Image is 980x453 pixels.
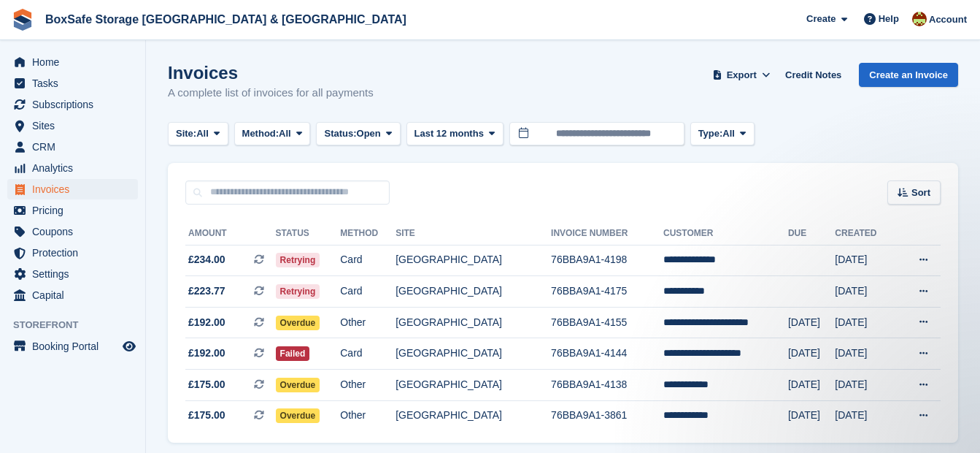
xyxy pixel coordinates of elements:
[551,370,663,401] td: 76BBA9A1-4138
[340,276,396,308] td: Card
[835,276,895,308] td: [DATE]
[7,200,138,221] a: menu
[7,243,138,263] a: menu
[168,63,374,83] h1: Invoices
[879,12,899,26] span: Help
[779,63,847,87] a: Credit Notes
[168,122,228,146] button: Site: All
[7,221,138,242] a: menu
[32,221,120,242] span: Coupons
[396,307,551,338] td: [GEOGRAPHIC_DATA]
[276,378,320,392] span: Overdue
[406,122,503,146] button: Last 12 months
[7,137,138,157] a: menu
[788,370,835,401] td: [DATE]
[340,338,396,370] td: Card
[663,222,788,245] th: Customer
[788,338,835,370] td: [DATE]
[32,336,120,357] span: Booking Portal
[551,245,663,276] td: 76BBA9A1-4198
[7,73,138,94] a: menu
[835,222,895,245] th: Created
[32,285,120,305] span: Capital
[276,284,320,299] span: Retrying
[32,94,120,115] span: Subscriptions
[7,179,138,199] a: menu
[188,346,225,361] span: £192.00
[324,126,356,141] span: Status:
[276,253,320,267] span: Retrying
[316,122,400,146] button: Status: Open
[32,243,120,263] span: Protection
[340,307,396,338] td: Other
[168,85,374,102] p: A complete list of invoices for all payments
[835,307,895,338] td: [DATE]
[32,179,120,199] span: Invoices
[722,126,735,141] span: All
[929,12,967,27] span: Account
[242,126,279,141] span: Method:
[835,370,895,401] td: [DATE]
[188,252,225,267] span: £234.00
[727,68,757,83] span: Export
[788,400,835,431] td: [DATE]
[859,63,958,87] a: Create an Invoice
[698,126,723,141] span: Type:
[120,338,138,355] a: Preview store
[340,400,396,431] td: Other
[276,316,320,330] span: Overdue
[276,346,310,361] span: Failed
[7,115,138,136] a: menu
[32,158,120,178] span: Analytics
[396,245,551,276] td: [GEOGRAPHIC_DATA]
[32,200,120,221] span: Pricing
[357,126,381,141] span: Open
[196,126,209,141] span: All
[690,122,755,146] button: Type: All
[32,264,120,284] span: Settings
[551,276,663,308] td: 76BBA9A1-4175
[234,122,311,146] button: Method: All
[188,408,225,423] span: £175.00
[7,52,138,72] a: menu
[7,264,138,284] a: menu
[276,222,341,245] th: Status
[7,158,138,178] a: menu
[551,338,663,370] td: 76BBA9A1-4144
[7,94,138,115] a: menu
[188,315,225,330] span: £192.00
[340,245,396,276] td: Card
[551,307,663,338] td: 76BBA9A1-4155
[911,186,930,200] span: Sort
[188,283,225,299] span: £223.77
[396,370,551,401] td: [GEOGRAPHIC_DATA]
[396,222,551,245] th: Site
[414,126,484,141] span: Last 12 months
[32,73,120,94] span: Tasks
[32,52,120,72] span: Home
[188,377,225,392] span: £175.00
[835,338,895,370] td: [DATE]
[340,222,396,245] th: Method
[835,245,895,276] td: [DATE]
[340,370,396,401] td: Other
[396,338,551,370] td: [GEOGRAPHIC_DATA]
[788,307,835,338] td: [DATE]
[12,9,34,31] img: stora-icon-8386f47178a22dfd0bd8f6a31ec36ba5ce8667c1dd55bd0f319d3a0aa187defe.svg
[176,126,196,141] span: Site:
[788,222,835,245] th: Due
[912,12,927,26] img: Kim
[396,276,551,308] td: [GEOGRAPHIC_DATA]
[32,115,120,136] span: Sites
[7,336,138,357] a: menu
[709,63,773,87] button: Export
[39,7,412,31] a: BoxSafe Storage [GEOGRAPHIC_DATA] & [GEOGRAPHIC_DATA]
[835,400,895,431] td: [DATE]
[13,318,145,332] span: Storefront
[551,400,663,431] td: 76BBA9A1-3861
[551,222,663,245] th: Invoice Number
[7,285,138,305] a: menu
[32,137,120,157] span: CRM
[276,408,320,423] span: Overdue
[806,12,836,26] span: Create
